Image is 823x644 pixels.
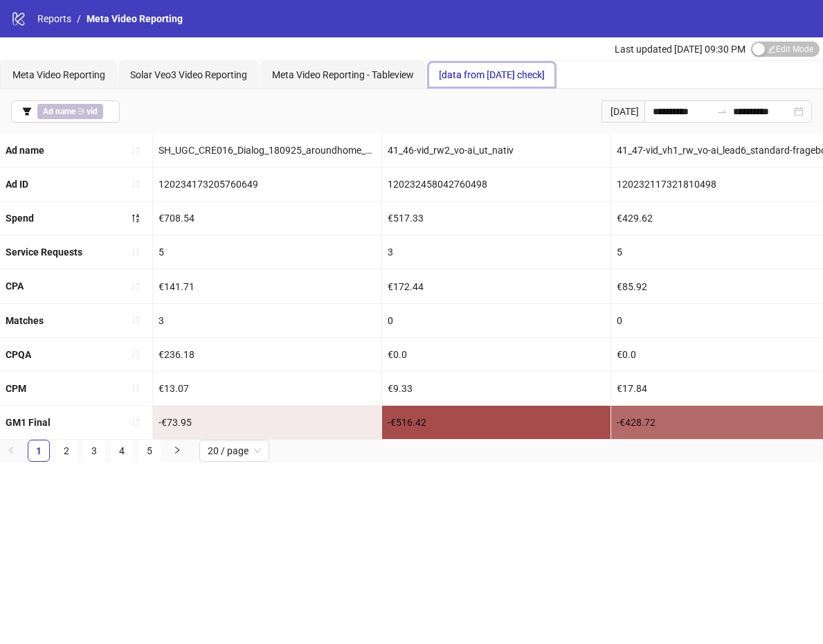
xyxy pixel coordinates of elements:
[131,247,141,257] span: sort-ascending
[55,440,78,462] li: 2
[199,440,269,462] div: Page Size
[382,372,611,405] div: €9.33
[166,440,188,462] button: right
[382,235,611,269] div: 3
[83,440,105,462] li: 3
[139,440,160,461] a: 5
[6,417,51,428] b: GM1 Final
[153,134,381,167] div: SH_UGC_CRE016_Dialog_180925_aroundhome_solaranlagen_Serhan_EinfachBestellen_vid-sh_mwk1
[22,107,32,116] span: filter
[111,440,132,461] a: 4
[6,315,44,326] b: Matches
[382,168,611,201] div: 120232458042760498
[84,440,105,461] a: 3
[153,235,381,269] div: 5
[56,440,77,461] a: 2
[716,106,727,117] span: to
[28,440,49,461] a: 1
[6,280,24,292] b: CPA
[138,440,161,462] li: 5
[382,304,611,337] div: 0
[166,440,188,462] li: Next Page
[173,446,181,454] span: right
[111,440,133,462] li: 4
[6,247,82,258] b: Service Requests
[43,107,75,116] b: Ad name
[382,202,611,235] div: €517.33
[37,104,103,119] span: ∋
[208,440,261,461] span: 20 / page
[131,145,141,155] span: sort-ascending
[131,383,141,393] span: sort-ascending
[6,383,26,394] b: CPM
[716,106,727,117] span: swap-right
[439,69,545,80] span: [data from [DATE] check]
[28,440,50,462] li: 1
[272,69,414,80] span: Meta Video Reporting - Tableview
[382,269,611,303] div: €172.44
[131,281,141,291] span: sort-ascending
[153,406,381,439] div: -€73.95
[153,202,381,235] div: €708.54
[87,13,183,24] span: Meta Video Reporting
[35,11,74,26] a: Reports
[153,372,381,405] div: €13.07
[382,338,611,371] div: €0.0
[382,134,611,167] div: 41_46-vid_rw2_vo-ai_ut_nativ
[615,44,745,55] span: Last updated [DATE] 09:30 PM
[6,213,34,224] b: Spend
[131,213,141,223] span: sort-descending
[7,446,15,454] span: left
[77,11,81,26] li: /
[131,417,141,427] span: sort-ascending
[130,69,247,80] span: Solar Veo3 Video Reporting
[153,168,381,201] div: 120234173205760649
[12,69,105,80] span: Meta Video Reporting
[382,406,611,439] div: -€516.42
[153,304,381,337] div: 3
[131,315,141,325] span: sort-ascending
[6,145,44,156] b: Ad name
[602,100,644,123] div: [DATE]
[6,349,31,360] b: CPQA
[11,100,120,123] button: Ad name ∋ vid
[87,107,98,116] b: vid
[6,179,28,190] b: Ad ID
[131,349,141,359] span: sort-ascending
[153,269,381,303] div: €141.71
[131,179,141,189] span: sort-ascending
[153,338,381,371] div: €236.18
